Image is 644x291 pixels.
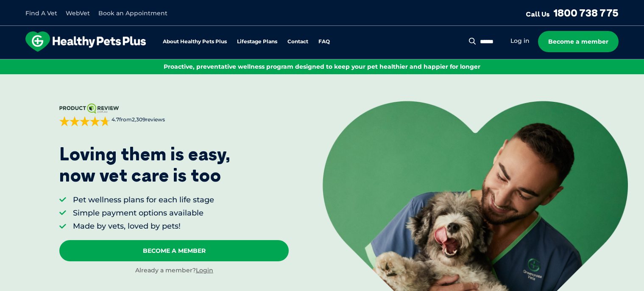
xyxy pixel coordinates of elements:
[526,10,550,18] span: Call Us
[73,195,214,205] li: Pet wellness plans for each life stage
[132,116,165,123] span: 2,309 reviews
[237,39,277,45] a: Lifestage Plans
[59,266,289,275] div: Already a member?
[98,9,167,17] a: Book an Appointment
[112,116,119,123] strong: 4.7
[25,31,146,52] img: hpp-logo
[526,6,619,19] a: Call Us1800 738 775
[66,9,90,17] a: WebVet
[59,240,289,261] a: Become A Member
[25,9,57,17] a: Find A Vet
[467,37,478,45] button: Search
[110,116,165,123] span: from
[59,104,289,126] a: 4.7from2,309reviews
[59,116,110,126] div: 4.7 out of 5 stars
[538,31,619,52] a: Become a member
[287,39,308,45] a: Contact
[163,39,227,45] a: About Healthy Pets Plus
[73,208,214,218] li: Simple payment options available
[510,37,530,45] a: Log in
[318,39,330,45] a: FAQ
[73,221,214,232] li: Made by vets, loved by pets!
[196,266,213,274] a: Login
[164,63,480,70] span: Proactive, preventative wellness program designed to keep your pet healthier and happier for longer
[59,143,231,186] p: Loving them is easy, now vet care is too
